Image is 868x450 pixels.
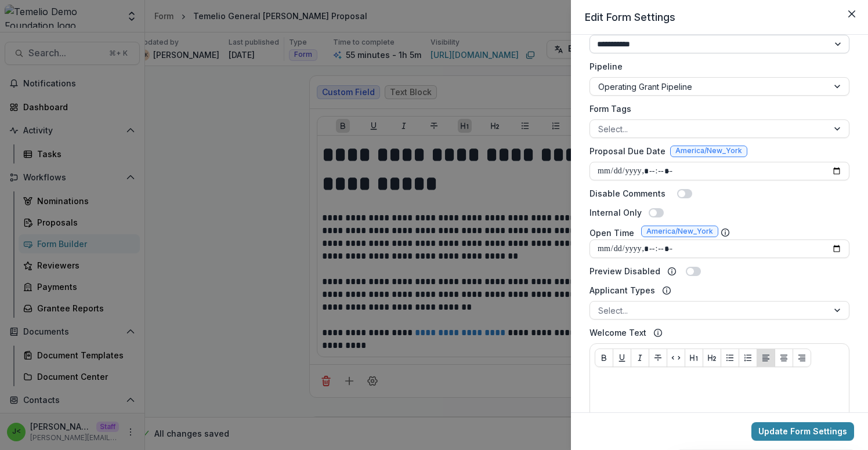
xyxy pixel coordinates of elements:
span: America/New_York [646,227,713,235]
label: Pipeline [589,60,842,72]
label: Disable Comments [589,187,666,199]
label: Internal Only [589,206,642,219]
button: Strike [649,349,667,367]
button: Heading 1 [685,349,703,367]
button: Update Form Settings [751,422,854,441]
label: Preview Disabled [589,265,660,277]
button: Italicize [631,349,649,367]
button: Code [667,349,685,367]
button: Align Center [775,349,793,367]
button: Underline [613,349,631,367]
label: Proposal Due Date [589,145,666,157]
button: Close [842,5,861,23]
label: Applicant Types [589,284,655,296]
span: America/New_York [675,147,742,155]
button: Bullet List [721,349,739,367]
button: Ordered List [739,349,757,367]
button: Heading 2 [703,349,721,367]
button: Align Right [793,349,811,367]
button: Bold [595,349,613,367]
label: Form Tags [589,103,842,115]
label: Open Time [589,227,634,239]
button: Align Left [757,349,775,367]
label: Welcome Text [589,326,646,339]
